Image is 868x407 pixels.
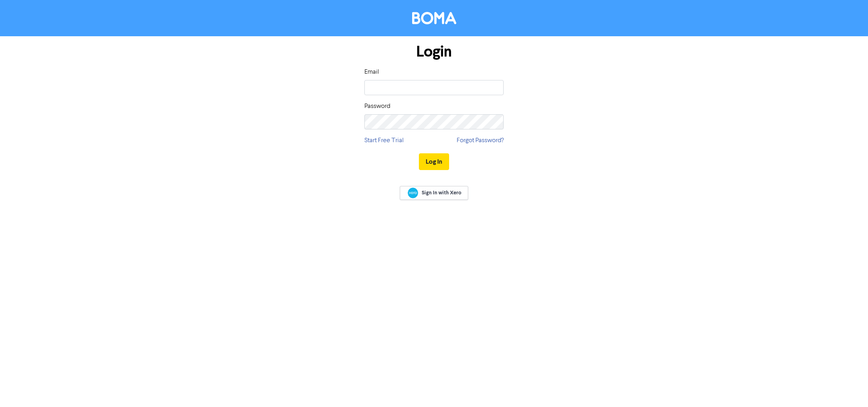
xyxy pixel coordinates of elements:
a: Forgot Password? [457,136,504,145]
a: Sign In with Xero [400,186,468,200]
h1: Login [364,43,504,61]
label: Password [364,102,390,111]
button: Log In [419,153,449,170]
img: BOMA Logo [412,12,456,24]
label: Email [364,67,379,77]
img: Xero logo [408,188,418,198]
span: Sign In with Xero [422,189,461,196]
a: Start Free Trial [364,136,404,145]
